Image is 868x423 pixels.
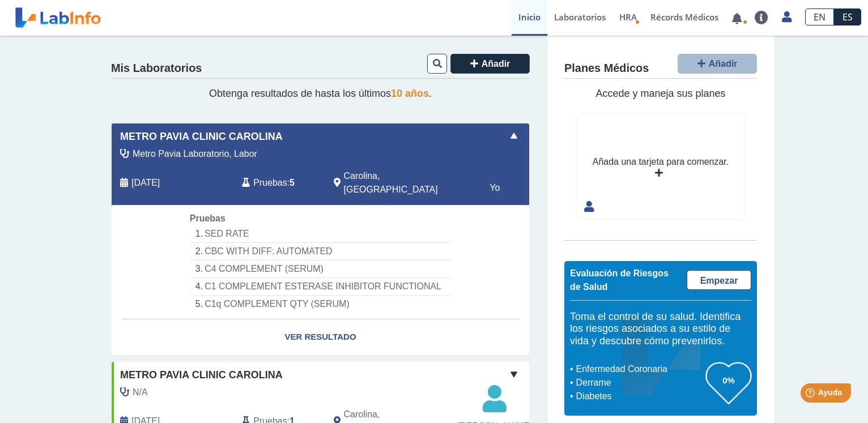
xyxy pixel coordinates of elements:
[573,376,706,390] li: Derrame
[564,62,649,75] h4: Planes Médicos
[133,147,257,161] span: Metro Pavia Laboratorio, Labor
[593,155,729,169] div: Añada una tarjeta para comenzar.
[190,296,451,313] li: C1q COMPLEMENT QTY (SERUM)
[700,276,738,285] span: Empezar
[570,268,669,292] span: Evaluación de Riesgos de Salud
[290,178,295,187] b: 5
[131,176,160,190] span: 2025-07-31
[190,225,451,243] li: SED RATE
[706,373,751,387] h3: 0%
[120,129,283,144] span: Metro Pavia Clinic Carolina
[450,54,530,74] button: Añadir
[253,176,287,190] span: Pruebas
[573,362,706,376] li: Enfermedad Coronaria
[233,169,325,196] div: :
[209,88,432,99] span: Obtenga resultados de hasta los últimos .
[709,59,738,69] span: Añadir
[570,311,751,348] h5: Toma el control de su salud. Identifica los riesgos asociados a su estilo de vida y descubre cómo...
[482,59,510,69] span: Añadir
[834,8,861,25] a: ES
[767,379,856,411] iframe: Help widget launcher
[344,169,469,196] span: Carolina, PR
[391,88,429,99] span: 10 años
[190,213,225,223] span: Pruebas
[805,8,834,25] a: EN
[476,181,513,195] span: Yo
[190,278,451,296] li: C1 COMPLEMENT ESTERASE INHIBITOR FUNCTIONAL
[112,319,529,355] a: Ver Resultado
[111,62,202,75] h4: Mis Laboratorios
[190,243,451,260] li: CBC WITH DIFF: AUTOMATED
[687,270,751,290] a: Empezar
[595,88,725,99] span: Accede y maneja sus planes
[190,260,451,278] li: C4 COMPLEMENT (SERUM)
[573,390,706,403] li: Diabetes
[619,11,637,23] span: HRA
[120,368,283,383] span: Metro Pavia Clinic Carolina
[678,54,757,74] button: Añadir
[133,386,148,399] span: N/A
